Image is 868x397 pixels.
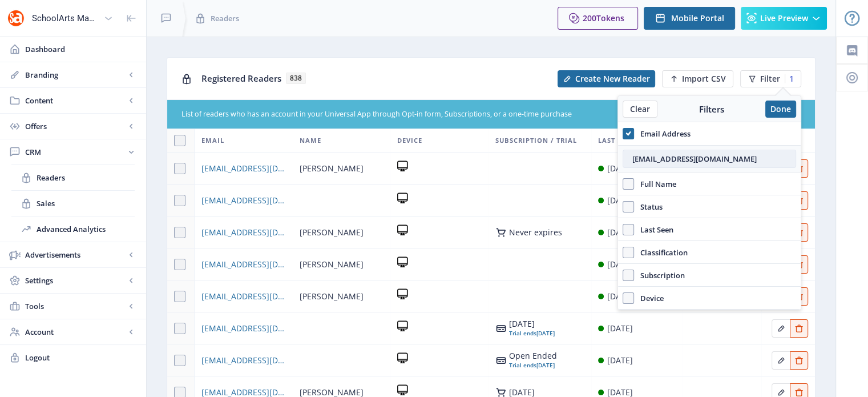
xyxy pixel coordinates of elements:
span: Account [25,326,126,338]
a: [EMAIL_ADDRESS][DOMAIN_NAME] [201,354,285,367]
a: Edit page [772,354,790,364]
div: [DATE] [607,322,633,335]
button: Import CSV [662,70,733,87]
button: Filter1 [740,70,801,87]
div: [DATE] [509,319,555,328]
button: Create New Reader [558,70,655,87]
a: New page [655,70,733,87]
span: Content [25,95,126,106]
div: [DATE] [607,194,633,207]
span: Classification [634,246,688,259]
a: Edit page [790,354,808,364]
div: SchoolArts Magazine [32,6,99,31]
span: Filter [760,74,780,83]
div: [DATE] [607,258,633,271]
span: Settings [25,275,126,286]
span: Branding [25,69,126,81]
div: [DATE] [607,226,633,239]
button: Done [765,101,796,118]
div: [DATE] [509,328,555,338]
a: [EMAIL_ADDRESS][DOMAIN_NAME] [201,322,285,335]
span: Device [634,291,664,305]
a: [EMAIL_ADDRESS][DOMAIN_NAME] [201,194,285,207]
span: Trial ends [509,361,536,369]
a: Advanced Analytics [11,216,135,242]
a: Readers [11,165,135,190]
span: Live Preview [760,14,808,23]
span: Name [300,134,321,147]
span: Subscription [634,268,685,282]
span: Tokens [596,13,624,23]
a: [EMAIL_ADDRESS][DOMAIN_NAME] [201,226,285,239]
span: Readers [211,13,239,24]
span: Subscription / Trial [495,134,577,147]
span: Mobile Portal [671,14,724,23]
a: Sales [11,191,135,216]
a: [EMAIL_ADDRESS][DOMAIN_NAME] [201,162,285,175]
div: [DATE] [607,162,633,175]
a: Edit page [790,322,808,332]
span: Dashboard [25,43,137,55]
button: Mobile Portal [644,7,735,30]
a: Edit page [772,386,790,396]
div: [DATE] [509,388,535,397]
span: Trial ends [509,329,536,337]
div: [DATE] [607,354,633,367]
span: Readers [37,172,135,183]
img: properties.app_icon.png [7,9,25,27]
span: Email [201,134,224,147]
span: Last Seen [634,223,673,236]
span: Full Name [634,177,676,191]
span: Status [634,200,663,214]
span: Advanced Analytics [37,223,135,235]
div: Filters [657,103,765,115]
span: [PERSON_NAME] [300,258,364,271]
div: List of readers who has an account in your Universal App through Opt-in form, Subscriptions, or a... [181,109,733,120]
span: 838 [286,73,306,84]
span: Logout [25,352,137,363]
button: 200Tokens [558,7,638,30]
a: New page [551,70,655,87]
span: Device [397,134,422,147]
span: Import CSV [682,74,726,83]
div: [DATE] [607,290,633,303]
span: Tools [25,300,126,312]
div: 1 [785,74,794,83]
span: Create New Reader [575,74,650,83]
span: Last Seen [598,134,635,147]
span: [PERSON_NAME] [300,226,364,239]
span: Registered Readers [201,73,281,84]
div: [DATE] [509,360,557,370]
a: Edit page [790,386,808,396]
button: Clear [623,101,657,118]
a: [EMAIL_ADDRESS][DOMAIN_NAME] [201,290,285,303]
span: Sales [37,198,135,209]
span: Email Address [634,127,691,141]
div: Never expires [509,228,562,237]
span: [PERSON_NAME] [300,162,364,175]
span: Advertisements [25,249,126,260]
div: Open Ended [509,351,557,360]
span: CRM [25,146,126,158]
a: [EMAIL_ADDRESS][DOMAIN_NAME] [201,258,285,271]
a: Edit page [772,322,790,332]
button: Live Preview [741,7,827,30]
span: [PERSON_NAME] [300,290,364,303]
span: Offers [25,121,126,132]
